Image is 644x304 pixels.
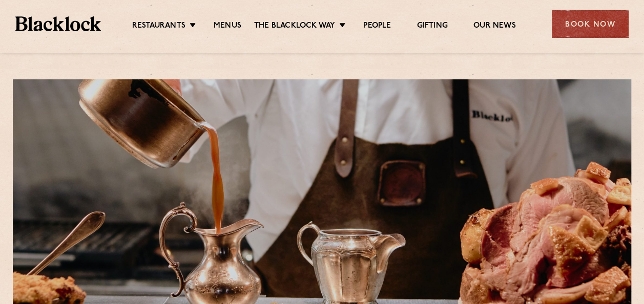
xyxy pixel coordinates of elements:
div: Book Now [552,10,629,38]
a: The Blacklock Way [254,21,335,32]
a: Restaurants [132,21,185,32]
a: Our News [473,21,516,32]
a: Menus [214,21,241,32]
img: BL_Textured_Logo-footer-cropped.svg [15,16,101,31]
a: Gifting [417,21,447,32]
a: People [363,21,391,32]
